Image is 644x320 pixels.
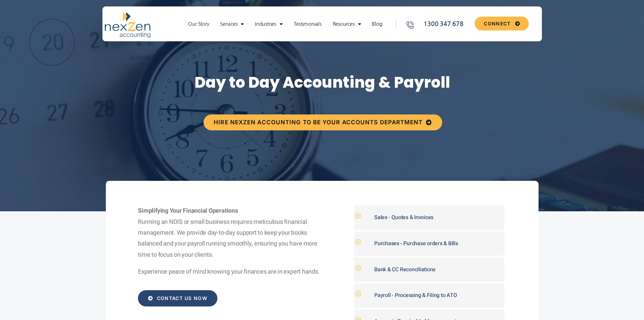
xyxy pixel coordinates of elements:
div: Bank & CC Reconciliations [354,257,504,282]
span: CONNECT [484,21,510,26]
a: Services [217,21,247,27]
a: Hire nexZen accounting to be your accounts department [204,114,442,130]
nav: Menu [178,21,392,27]
a: Industries [252,21,286,27]
a: Our Story [185,21,212,27]
a: Sales - Quotes & Invoices [374,213,433,221]
span: Running an NDIS or small business requires meticulous financial management. We provide day-to-day... [138,217,317,259]
a: Resources [329,21,364,27]
a: CONTACT US NOW [138,290,217,306]
span: Hire nexZen accounting to be your accounts department [214,120,423,125]
a: Payroll - Processing & Filing to ATO [374,291,457,299]
strong: Simplifying Your Financial Operations [138,206,238,215]
a: CONNECT [475,17,528,30]
div: Payroll - Processing & Filing to ATO [354,283,504,308]
span: CONTACT US NOW [157,296,207,301]
span: Experience peace of mind knowing your finances are in expert hands. [138,267,319,276]
a: Purchases - Purchase orders & Bills [374,239,458,248]
a: Testimonials [290,21,325,27]
a: Bank & CC Reconciliations [374,265,435,274]
span: 1300 347 678 [422,20,463,29]
a: Blog [368,21,385,27]
a: 1300 347 678 [405,20,472,29]
div: Sales - Quotes & Invoices [354,206,504,230]
div: Purchases - Purchase orders & Bills [354,232,504,256]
